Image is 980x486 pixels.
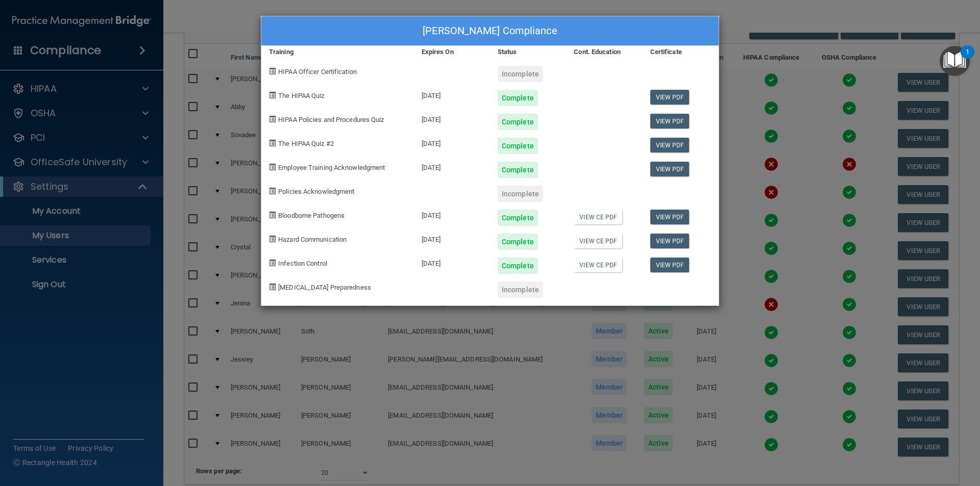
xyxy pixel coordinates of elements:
div: 1 [966,52,969,65]
div: Certificate [643,46,719,58]
span: Bloodborne Pathogens [278,212,345,219]
div: [DATE] [414,106,490,130]
span: The HIPAA Quiz [278,92,324,99]
div: Complete [498,258,538,274]
div: Cont. Education [566,46,642,58]
div: Incomplete [498,186,543,202]
span: The HIPAA Quiz #2 [278,140,334,147]
a: View CE PDF [574,210,622,224]
a: View PDF [650,258,690,272]
span: [MEDICAL_DATA] Preparedness [278,284,371,291]
a: View PDF [650,138,690,152]
span: HIPAA Officer Certification [278,68,357,75]
span: HIPAA Policies and Procedures Quiz [278,116,384,123]
div: [DATE] [414,82,490,106]
span: Infection Control [278,260,327,267]
a: View PDF [650,162,690,176]
div: Status [490,46,566,58]
div: [PERSON_NAME] Compliance [261,16,719,46]
div: [DATE] [414,202,490,226]
a: View CE PDF [574,258,622,272]
a: View CE PDF [574,234,622,248]
div: Complete [498,234,538,250]
a: View PDF [650,210,690,224]
div: Expires On [414,46,490,58]
div: [DATE] [414,154,490,178]
div: Incomplete [498,66,543,82]
div: [DATE] [414,250,490,274]
div: Incomplete [498,282,543,298]
div: Training [261,46,414,58]
div: Complete [498,210,538,226]
div: [DATE] [414,226,490,250]
a: View PDF [650,234,690,248]
div: Complete [498,90,538,106]
div: Complete [498,138,538,154]
div: Complete [498,114,538,130]
a: View PDF [650,114,690,129]
span: Hazard Communication [278,236,347,243]
a: View PDF [650,90,690,105]
span: Employee Training Acknowledgment [278,164,385,171]
button: Open Resource Center, 1 new notification [940,46,970,76]
div: [DATE] [414,130,490,154]
span: Policies Acknowledgment [278,188,354,195]
div: Complete [498,162,538,178]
